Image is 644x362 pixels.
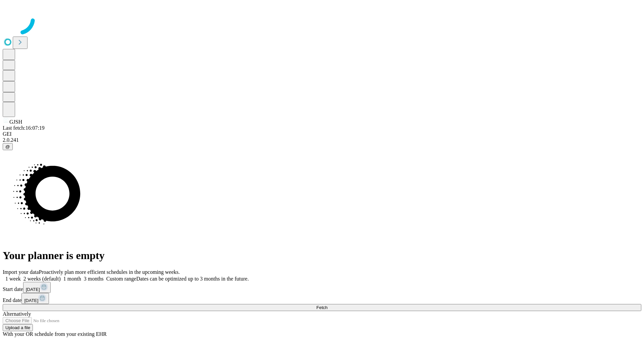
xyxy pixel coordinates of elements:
[63,276,81,282] span: 1 month
[106,276,136,282] span: Custom range
[21,293,49,304] button: [DATE]
[3,131,641,137] div: GEI
[26,287,40,292] span: [DATE]
[3,269,39,275] span: Import your data
[5,144,10,149] span: @
[84,276,104,282] span: 3 months
[3,324,33,331] button: Upload a file
[3,143,13,150] button: @
[39,269,180,275] span: Proactively plan more efficient schedules in the upcoming weeks.
[3,304,641,311] button: Fetch
[3,331,107,337] span: With your OR schedule from your existing EHR
[5,276,21,282] span: 1 week
[23,282,51,293] button: [DATE]
[3,125,45,131] span: Last fetch: 16:07:19
[3,293,641,304] div: End date
[24,298,38,303] span: [DATE]
[316,305,327,310] span: Fetch
[3,282,641,293] div: Start date
[3,137,641,143] div: 2.0.241
[3,249,641,262] h1: Your planner is empty
[23,276,61,282] span: 2 weeks (default)
[3,311,31,317] span: Alternatively
[9,119,22,125] span: GJSH
[136,276,249,282] span: Dates can be optimized up to 3 months in the future.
